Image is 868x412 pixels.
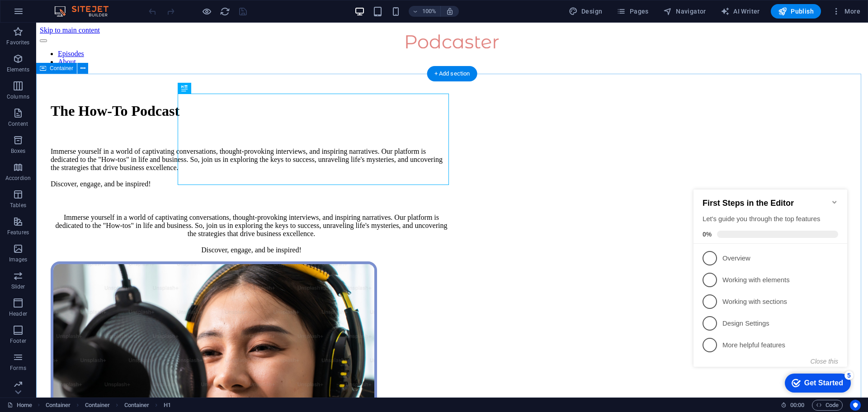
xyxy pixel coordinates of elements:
a: Skip to main content [4,4,64,11]
span: Click to select. Double-click to edit [46,400,71,411]
span: 00 00 [790,400,804,411]
div: + Add section [427,66,477,81]
span: Click to select. Double-click to edit [124,400,150,411]
button: AI Writer [717,4,764,19]
p: Tables [10,202,26,209]
p: Footer [10,337,26,345]
nav: breadcrumb [46,400,171,411]
span: Navigator [663,7,706,16]
span: 0% [13,54,27,62]
p: Columns [7,93,29,100]
p: Favorites [6,39,29,46]
span: : [797,402,798,408]
li: Working with sections [4,114,157,136]
p: Forms [10,365,26,372]
p: Working with sections [33,121,141,130]
button: Navigator [660,4,710,19]
span: More [832,7,860,16]
h6: 100% [422,6,437,17]
span: Pages [617,7,648,16]
li: Design Settings [4,136,157,158]
span: Click to select. Double-click to edit [85,400,110,411]
button: Code [812,400,843,411]
span: Container [50,66,73,71]
a: Click to cancel selection. Double-click to open Pages [7,400,32,411]
div: Design (Ctrl+Alt+Y) [565,4,606,19]
button: Click here to leave preview mode and continue editing [201,6,212,17]
span: Code [816,400,839,411]
button: Close this [121,181,148,189]
h2: First Steps in the Editor [13,22,148,32]
button: reload [219,6,230,17]
h6: Session time [781,400,805,411]
li: Overview [4,71,157,93]
p: Images [9,256,28,263]
button: Pages [613,4,652,19]
i: On resize automatically adjust zoom level to fit chosen device. [446,7,454,15]
p: Working with elements [33,99,141,109]
p: Slider [11,283,25,290]
button: Design [565,4,606,19]
button: Usercentrics [850,400,861,411]
p: Content [8,120,28,128]
p: Header [9,310,27,317]
p: Features [7,229,29,236]
li: More helpful features [4,158,157,180]
span: AI Writer [721,7,760,16]
div: 5 [155,194,164,204]
p: Boxes [11,147,26,155]
div: Get Started [114,203,153,211]
img: Editor Logo [52,6,120,17]
p: Design Settings [33,142,141,152]
div: Get Started 5 items remaining, 0% complete [95,197,161,216]
span: Click to select. Double-click to edit [164,400,171,411]
p: Elements [7,66,30,73]
span: Design [569,7,603,16]
li: Working with elements [4,93,157,114]
span: Publish [778,7,814,16]
p: Accordion [5,175,31,182]
button: More [828,4,864,19]
div: Minimize checklist [141,22,148,29]
button: 100% [409,6,441,17]
button: Publish [771,4,821,19]
p: More helpful features [33,164,141,174]
i: Reload page [220,6,230,17]
div: Let's guide you through the top features [13,38,148,47]
p: Overview [33,77,141,87]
